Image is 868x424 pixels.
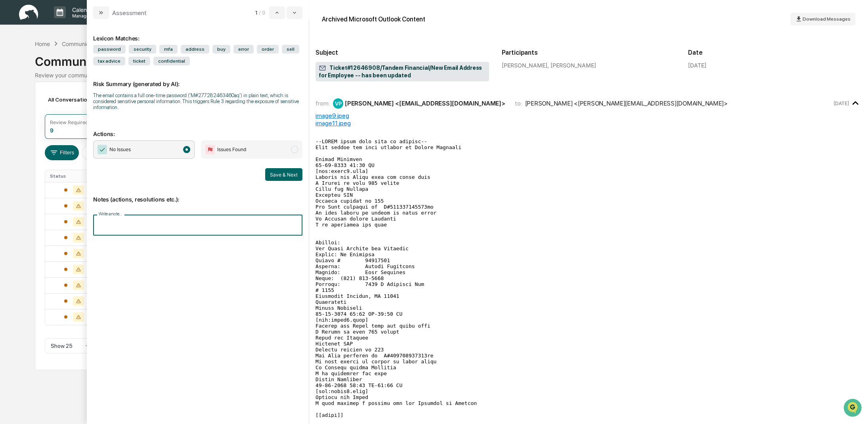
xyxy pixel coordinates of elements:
div: Communications Archive [35,48,834,69]
div: [DATE] [688,62,706,69]
div: image11.jpeg [315,119,862,127]
p: Risk Summary (generated by AI): [93,71,302,87]
span: Download Messages [803,16,851,22]
div: The email contains a full one-time password ('M#277282463460aq') in plain text, which is consider... [93,92,302,110]
span: ticket [128,57,150,65]
span: sell [282,45,299,54]
div: Archived Microsoft Outlook Content [322,15,425,23]
div: 9 [50,127,54,134]
time: Tuesday, August 19, 2025 at 12:01:47 PM [834,100,849,106]
span: confidential [153,57,190,65]
span: order [257,45,279,54]
a: Powered byPylon [56,134,96,140]
span: 1 [255,10,257,16]
button: Filters [45,145,79,160]
img: Flag [205,145,215,154]
p: How can we help? [8,17,144,29]
div: [PERSON_NAME] <[EMAIL_ADDRESS][DOMAIN_NAME]> [345,100,505,107]
p: Notes (actions, resolutions etc.): [93,186,302,203]
span: address [181,45,209,54]
a: 🗄️Attestations [54,97,101,111]
div: Start new chat [27,61,130,69]
div: Lexicon Matches: [93,25,302,42]
button: Start new chat [135,63,144,73]
h2: Date [688,49,862,56]
label: Write a note... [99,211,122,217]
span: Pylon [79,134,96,140]
span: mfa [159,45,178,54]
div: 🖐️ [8,101,14,107]
img: Checkmark [98,145,107,154]
span: Preclearance [16,100,51,108]
img: logo [19,5,38,20]
span: security [129,45,156,54]
span: error [233,45,254,54]
h2: Subject [315,49,489,56]
span: password [93,45,126,54]
div: Review your communication records across channels [35,72,834,79]
div: Review Required [50,119,88,125]
div: We're available if you need us! [27,69,100,75]
span: Data Lookup [16,115,50,123]
span: / 9 [259,10,268,16]
div: VP [333,98,343,109]
p: Manage Tasks [66,13,106,19]
p: Actions: [93,121,302,137]
div: [PERSON_NAME], [PERSON_NAME] [502,62,675,69]
th: Status [45,170,104,182]
span: No Issues [109,146,131,153]
div: All Conversations [45,93,105,106]
span: Ticket#12646908/Tandem Financial/New Email Address for Employee -- has been updated [319,64,486,79]
span: Issues Found [217,146,246,153]
span: from: [315,100,330,107]
h2: Participants [502,49,675,56]
div: 🗄️ [57,101,64,107]
span: Attestations [65,100,98,108]
button: Download Messages [790,13,855,25]
div: 🔎 [8,116,14,122]
iframe: Open customer support [843,398,864,419]
div: image9.jpeg [315,112,862,119]
img: 1746055101610-c473b297-6a78-478c-a979-82029cc54cd1 [8,61,22,75]
p: Calendar [66,6,106,13]
a: 🖐️Preclearance [5,97,54,111]
div: Home [35,40,50,47]
span: to: [515,100,522,107]
div: Communications Archive [62,40,126,47]
div: Assessment [112,9,147,17]
a: 🔎Data Lookup [5,112,53,126]
div: [PERSON_NAME] <[PERSON_NAME][EMAIL_ADDRESS][DOMAIN_NAME]> [525,100,728,107]
span: tax advice [93,57,125,65]
button: Save & Next [265,168,302,181]
button: Date:[DATE] - [DATE] [82,145,147,160]
span: buy [212,45,230,54]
